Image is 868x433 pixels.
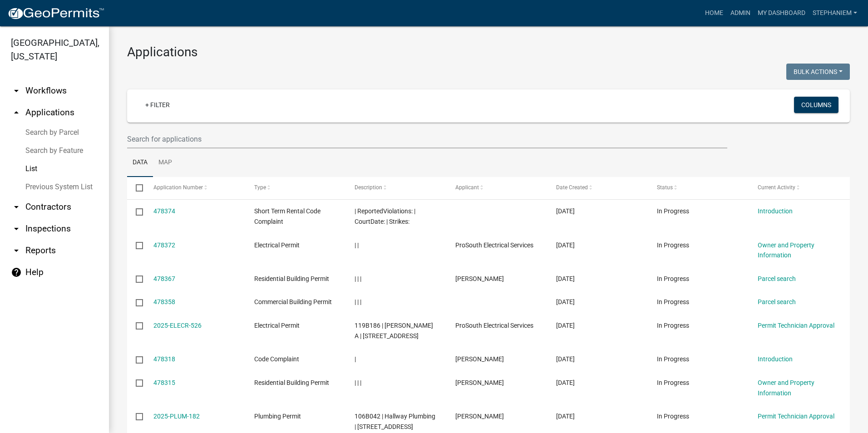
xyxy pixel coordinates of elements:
datatable-header-cell: Status [648,177,749,199]
a: Data [127,148,153,177]
i: arrow_drop_down [11,223,22,234]
span: 09/15/2025 [556,379,575,386]
a: My Dashboard [754,5,809,22]
a: Parcel search [758,298,796,305]
span: Justin [455,413,504,420]
span: Short Term Rental Code Complaint [254,207,321,225]
span: In Progress [657,355,689,363]
a: 478315 [153,379,175,386]
span: Residential Building Permit [254,379,329,386]
a: 478372 [153,241,175,249]
span: | | | [355,298,361,305]
a: Permit Technician Approval [758,413,834,420]
a: Parcel search [758,275,796,282]
span: | ReportedViolations: | CourtDate: | Strikes: [355,207,415,225]
span: ProSouth Electrical Services [455,241,533,249]
span: | | | [355,275,361,282]
a: 478358 [153,298,175,305]
span: Plumbing Permit [254,413,301,420]
span: 09/15/2025 [556,298,575,305]
button: Columns [794,97,838,113]
i: arrow_drop_down [11,85,22,96]
h3: Applications [127,44,850,60]
datatable-header-cell: Application Number [144,177,245,199]
span: In Progress [657,275,689,282]
a: 2025-ELECR-526 [153,322,202,329]
span: Applicant [455,184,479,191]
a: Admin [727,5,754,22]
a: Introduction [758,207,793,215]
a: Map [153,148,178,177]
span: 09/15/2025 [556,322,575,329]
span: Date Created [556,184,588,191]
span: Commercial Building Permit [254,298,332,305]
datatable-header-cell: Type [245,177,346,199]
a: + Filter [138,97,177,113]
span: In Progress [657,207,689,215]
span: Herman Eric Channell [455,275,504,282]
a: Home [701,5,727,22]
a: 478367 [153,275,175,282]
span: In Progress [657,379,689,386]
span: 09/15/2025 [556,413,575,420]
span: In Progress [657,298,689,305]
span: In Progress [657,413,689,420]
a: Owner and Property Information [758,241,814,259]
i: arrow_drop_down [11,202,22,212]
a: Owner and Property Information [758,379,814,397]
span: | | [355,241,359,249]
span: 09/15/2025 [556,355,575,363]
datatable-header-cell: Date Created [547,177,648,199]
span: Status [657,184,673,191]
span: James Cook, Jr. [455,379,504,386]
span: Type [254,184,266,191]
a: 2025-PLUM-182 [153,413,200,420]
span: In Progress [657,322,689,329]
i: arrow_drop_down [11,245,22,256]
span: | [355,355,356,363]
a: Permit Technician Approval [758,322,834,329]
a: 478318 [153,355,175,363]
span: Stephanie Morris [455,355,504,363]
span: 09/15/2025 [556,275,575,282]
span: 119B186 | BERUBE LINDA A | 298 EAST RIVER BEND DR [355,322,433,340]
i: arrow_drop_up [11,107,22,118]
span: Application Number [153,184,203,191]
span: Code Complaint [254,355,299,363]
span: | | | [355,379,361,386]
span: Electrical Permit [254,241,300,249]
span: Current Activity [758,184,795,191]
span: Electrical Permit [254,322,300,329]
a: 478374 [153,207,175,215]
input: Search for applications [127,130,727,148]
button: Bulk Actions [786,64,850,80]
span: Description [355,184,382,191]
span: In Progress [657,241,689,249]
datatable-header-cell: Select [127,177,144,199]
span: 106B042 | Hallway Plumbing | 5750 Commerce BLVD STE 300 [355,413,435,430]
a: Introduction [758,355,793,363]
datatable-header-cell: Current Activity [749,177,850,199]
datatable-header-cell: Applicant [447,177,547,199]
span: Residential Building Permit [254,275,329,282]
datatable-header-cell: Description [346,177,447,199]
span: 09/15/2025 [556,241,575,249]
i: help [11,267,22,278]
span: 09/15/2025 [556,207,575,215]
a: StephanieM [809,5,861,22]
span: ProSouth Electrical Services [455,322,533,329]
